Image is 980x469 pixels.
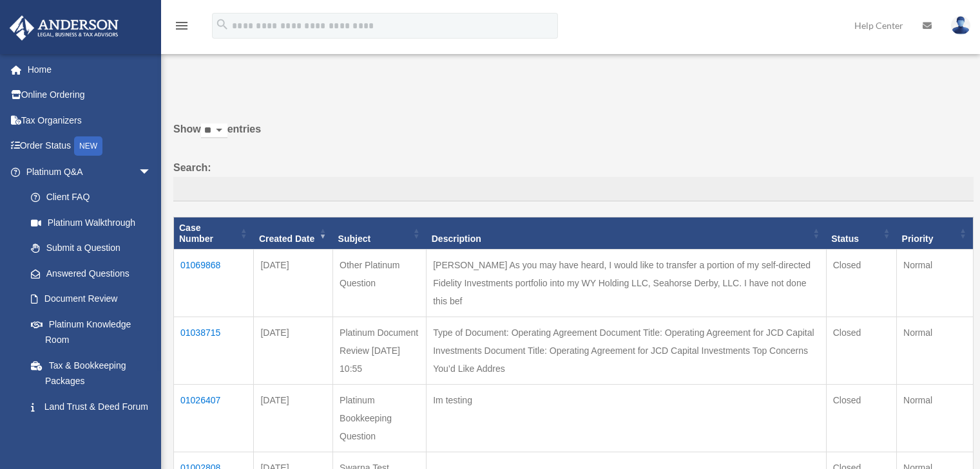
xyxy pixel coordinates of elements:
[333,385,427,452] td: Platinum Bookkeeping Question
[427,250,826,317] td: [PERSON_NAME] As you may have heard, I would like to transfer a portion of my self-directed Fidel...
[6,15,122,41] img: Anderson Advisors Platinum Portal
[174,18,189,33] i: menu
[897,250,974,317] td: Normal
[9,159,164,185] a: Platinum Q&Aarrow_drop_down
[173,159,974,201] label: Search:
[74,136,102,156] div: NEW
[18,235,164,261] a: Submit a Question
[826,217,896,250] th: Status: activate to sort column ascending
[427,217,826,250] th: Description: activate to sort column ascending
[826,317,896,385] td: Closed
[9,82,171,108] a: Online Ordering
[18,394,164,419] a: Land Trust & Deed Forum
[18,261,158,286] a: Answered Questions
[18,185,164,210] a: Client FAQ
[826,385,896,452] td: Closed
[897,317,974,385] td: Normal
[254,217,333,250] th: Created Date: activate to sort column ascending
[173,120,974,151] label: Show entries
[9,107,171,133] a: Tax Organizers
[897,385,974,452] td: Normal
[897,217,974,250] th: Priority: activate to sort column ascending
[333,317,427,385] td: Platinum Document Review [DATE] 10:55
[9,133,171,160] a: Order StatusNEW
[9,57,171,82] a: Home
[174,217,254,250] th: Case Number: activate to sort column ascending
[18,353,164,394] a: Tax & Bookkeeping Packages
[333,250,427,317] td: Other Platinum Question
[174,250,254,317] td: 01069868
[951,16,970,35] img: User Pic
[826,250,896,317] td: Closed
[174,385,254,452] td: 01026407
[254,385,333,452] td: [DATE]
[139,159,164,185] span: arrow_drop_down
[254,250,333,317] td: [DATE]
[254,317,333,385] td: [DATE]
[18,210,164,235] a: Platinum Walkthrough
[174,23,189,33] a: menu
[18,311,164,353] a: Platinum Knowledge Room
[201,124,227,138] select: Showentries
[333,217,427,250] th: Subject: activate to sort column ascending
[174,317,254,385] td: 01038715
[18,286,164,312] a: Document Review
[427,385,826,452] td: Im testing
[18,419,164,445] a: Portal Feedback
[427,317,826,385] td: Type of Document: Operating Agreement Document Title: Operating Agreement for JCD Capital Investm...
[173,177,974,201] input: Search:
[215,17,229,32] i: search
